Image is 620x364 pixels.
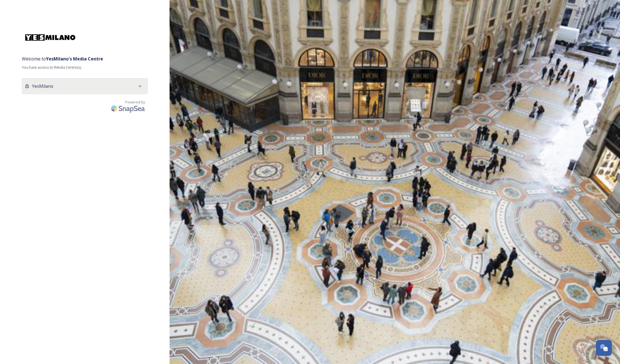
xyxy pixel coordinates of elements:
span: Welcome to [22,56,148,62]
strong: YesMilano 's Media Centre [46,56,103,62]
span: YesMilano [32,83,53,89]
img: yesmi.jpg [22,22,77,53]
img: SnapSea Logo [109,102,148,115]
span: Powered by [125,100,145,105]
a: YesMilano [22,78,148,97]
span: You have access to 1 Media Centre(s). [22,65,148,70]
button: Open Chat [596,340,612,356]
